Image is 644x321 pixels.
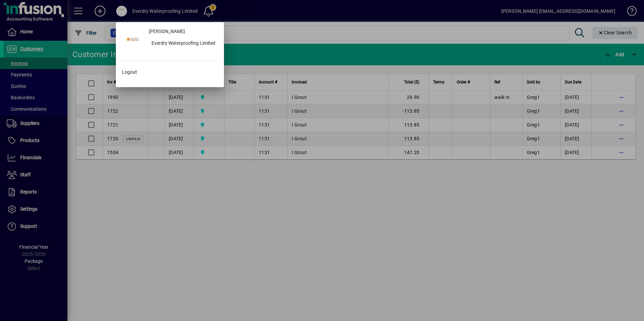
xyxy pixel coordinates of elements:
[146,38,221,50] button: Everdry Waterproofing Limited
[119,66,221,78] button: Logout
[119,34,146,46] a: Profile
[122,69,137,76] span: Logout
[149,28,185,35] span: [PERSON_NAME]
[146,26,221,38] a: [PERSON_NAME]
